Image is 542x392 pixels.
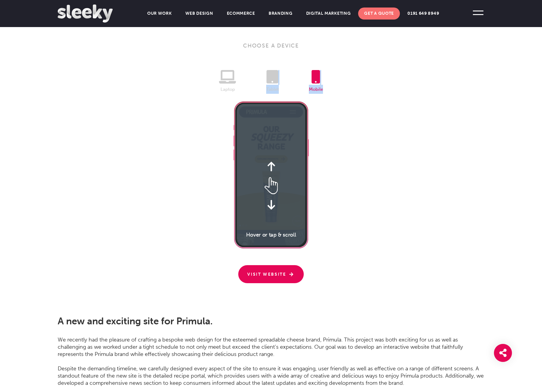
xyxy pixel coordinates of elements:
a: Visit Website [238,265,304,283]
a: Mobile [309,78,323,92]
a: Tablet [266,78,279,92]
img: Sleeky Web Design Newcastle [58,5,112,23]
p: We recently had the pleasure of crafting a bespoke web design for the esteemed spreadable cheese ... [58,329,484,358]
a: Branding [263,8,299,20]
a: Our Work [141,8,178,20]
h2: A new and exciting site for Primula. [58,313,484,329]
a: Web Design [179,8,219,20]
a: 0191 649 8949 [401,8,445,20]
a: Get A Quote [358,8,400,20]
a: Ecommerce [221,8,261,20]
h3: Choose A Device [58,42,484,54]
p: Despite the demanding timeline, we carefully designed every aspect of the site to ensure it was e... [58,358,484,387]
a: Digital Marketing [300,8,357,20]
a: Laptop [219,78,236,92]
